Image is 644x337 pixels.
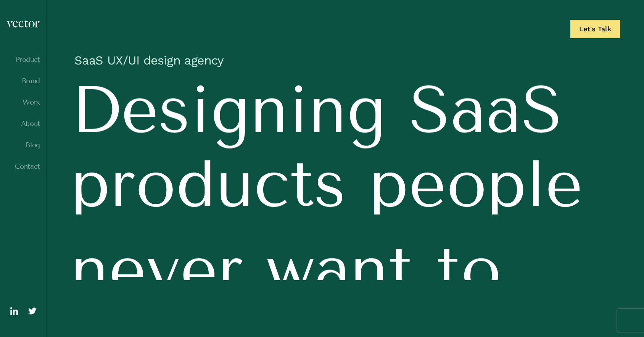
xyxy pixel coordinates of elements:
[6,56,40,63] a: Product
[71,237,243,303] span: never
[6,120,40,127] a: About
[6,77,40,85] a: Brand
[6,163,40,170] a: Contact
[6,98,40,106] a: Work
[436,237,501,303] span: to
[570,20,620,38] a: Let's Talk
[71,151,346,217] span: products
[266,237,413,303] span: want
[71,77,386,143] span: Designing
[409,77,563,143] span: SaaS
[369,151,583,217] span: people
[71,49,620,76] h1: SaaS UX/UI design agency
[6,141,40,149] a: Blog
